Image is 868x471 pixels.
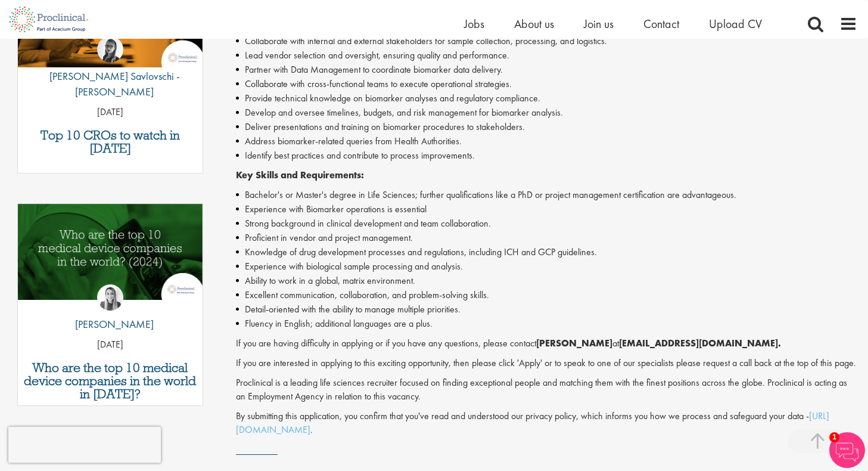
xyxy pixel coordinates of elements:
[829,432,865,468] img: Chatbot
[18,36,203,105] a: Theodora Savlovschi - Wicks [PERSON_NAME] Savlovschi - [PERSON_NAME]
[97,284,123,311] img: Hannah Burke
[8,427,161,463] iframe: reCAPTCHA
[464,16,484,32] a: Jobs
[236,91,857,106] li: Provide technical knowledge on biomarker analyses and regulatory compliance.
[236,134,857,148] li: Address biomarker-related queries from Health Authorities.
[709,16,762,32] a: Upload CV
[236,410,857,437] p: By submitting this application, you confirm that you've read and understood our privacy policy, w...
[18,106,203,119] p: [DATE]
[66,284,154,338] a: Hannah Burke [PERSON_NAME]
[584,16,614,32] a: Join us
[236,259,857,274] li: Experience with biological sample processing and analysis.
[236,77,857,91] li: Collaborate with cross-functional teams to execute operational strategies.
[643,16,679,32] a: Contact
[236,48,857,63] li: Lead vendor selection and oversight, ensuring quality and performance.
[236,245,857,259] li: Knowledge of drug development processes and regulations, including ICH and GCP guidelines.
[236,410,829,436] a: [URL][DOMAIN_NAME]
[236,120,857,134] li: Deliver presentations and training on biomarker procedures to stakeholders.
[236,148,857,163] li: Identify best practices and contribute to process improvements.
[18,338,203,352] p: [DATE]
[66,317,154,332] p: [PERSON_NAME]
[236,376,857,404] p: Proclinical is a leading life sciences recruiter focused on finding exceptional people and matchi...
[236,106,857,120] li: Develop and oversee timelines, budgets, and risk management for biomarker analysis.
[236,63,857,77] li: Partner with Data Management to coordinate biomarker data delivery.
[619,337,781,349] strong: [EMAIL_ADDRESS][DOMAIN_NAME].
[97,36,123,63] img: Theodora Savlovschi - Wicks
[514,16,554,32] a: About us
[236,317,857,331] li: Fluency in English; additional languages are a plus.
[236,357,857,370] p: If you are interested in applying to this exciting opportunity, then please click 'Apply' or to s...
[236,231,857,245] li: Proficient in vendor and project management.
[236,202,857,216] li: Experience with Biomarker operations is essential
[236,169,364,181] strong: Key Skills and Requirements:
[18,204,203,300] img: Top 10 Medical Device Companies 2024
[236,188,857,202] li: Bachelor's or Master's degree in Life Sciences; further qualifications like a PhD or project mana...
[18,69,203,99] p: [PERSON_NAME] Savlovschi - [PERSON_NAME]
[236,274,857,288] li: Ability to work in a global, matrix environment.
[24,129,197,155] a: Top 10 CROs to watch in [DATE]
[236,34,857,48] li: Collaborate with internal and external stakeholders for sample collection, processing, and logist...
[829,432,839,442] span: 1
[18,204,203,309] a: Link to a post
[536,337,612,349] strong: [PERSON_NAME]
[236,302,857,317] li: Detail-oriented with the ability to manage multiple priorities.
[236,337,857,351] p: If you are having difficulty in applying or if you have any questions, please contact at
[236,216,857,231] li: Strong background in clinical development and team collaboration.
[236,288,857,302] li: Excellent communication, collaboration, and problem-solving skills.
[24,361,197,401] a: Who are the top 10 medical device companies in the world in [DATE]?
